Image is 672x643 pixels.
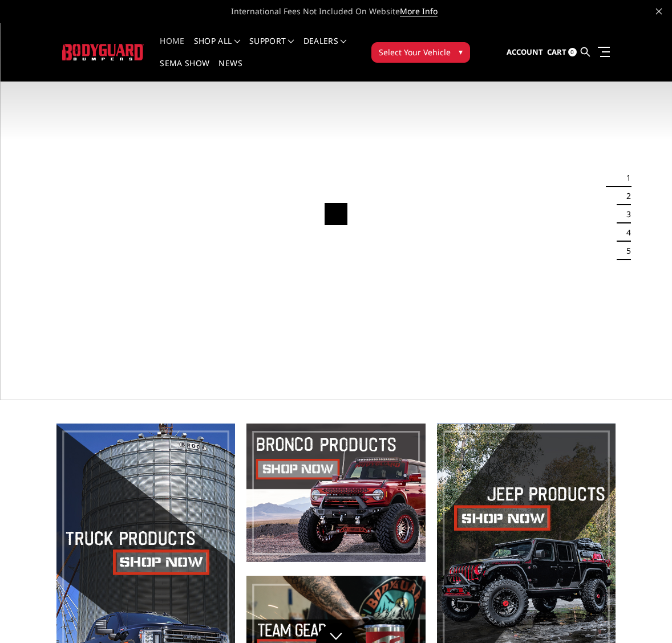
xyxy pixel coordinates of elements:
[218,59,242,82] a: News
[160,59,209,82] a: SEMA Show
[371,42,470,63] button: Select Your Vehicle
[547,37,577,68] a: Cart 0
[303,37,347,59] a: Dealers
[194,37,240,59] a: shop all
[459,46,463,58] span: ▾
[620,205,631,223] button: 3 of 5
[547,47,566,57] span: Cart
[379,46,451,58] span: Select Your Vehicle
[62,44,144,60] img: BODYGUARD BUMPERS
[620,242,631,260] button: 5 of 5
[620,223,631,242] button: 4 of 5
[620,169,631,187] button: 1 of 5
[249,37,294,59] a: Support
[507,37,543,68] a: Account
[507,47,543,57] span: Account
[620,187,631,205] button: 2 of 5
[568,48,577,56] span: 0
[400,6,438,17] a: More Info
[160,37,184,59] a: Home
